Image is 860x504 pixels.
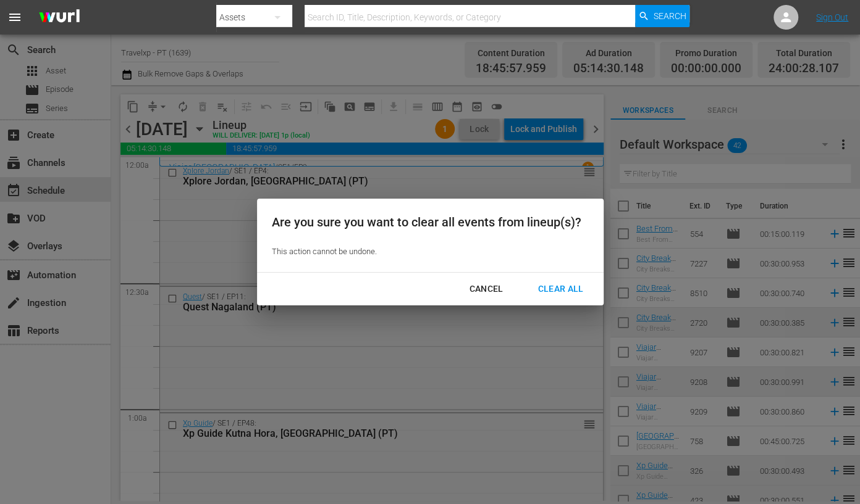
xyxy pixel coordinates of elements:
button: Clear All [523,278,598,300]
img: ans4CAIJ8jUAAAAAAAAAAAAAAAAAAAAAAAAgQb4GAAAAAAAAAAAAAAAAAAAAAAAAJMjXAAAAAAAAAAAAAAAAAAAAAAAAgAT5G... [30,3,89,32]
button: Cancel [454,278,518,300]
span: menu [7,10,22,25]
span: Search [653,5,686,27]
div: Clear All [528,281,593,297]
div: Cancel [459,281,513,297]
p: This action cannot be undone. [272,246,581,258]
div: Are you sure you want to clear all events from lineup(s)? [272,213,581,231]
a: Sign Out [816,12,848,22]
